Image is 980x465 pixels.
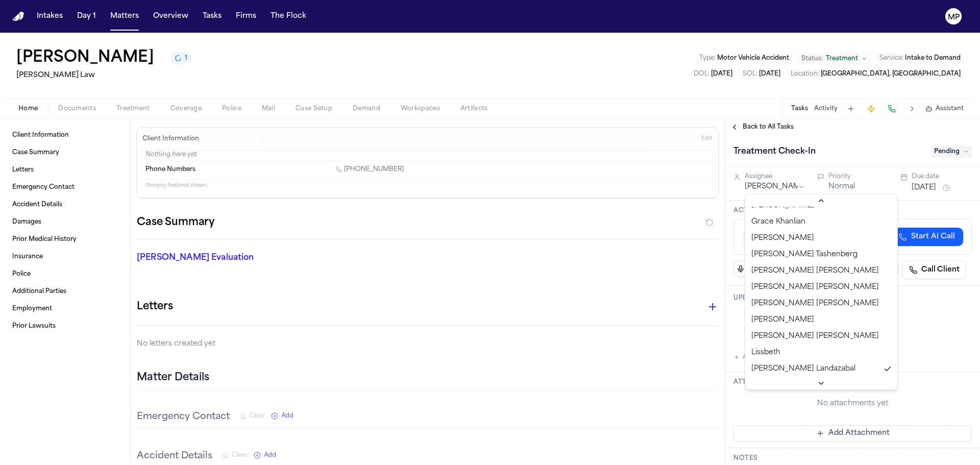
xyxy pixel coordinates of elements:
span: [PERSON_NAME] [751,233,814,243]
span: Lissbeth [751,348,780,358]
span: [PERSON_NAME] Landazabal [751,364,855,374]
span: [PERSON_NAME] [PERSON_NAME] [751,299,879,309]
span: [PERSON_NAME] [PERSON_NAME] [751,266,879,276]
span: [PERSON_NAME] [PERSON_NAME] [751,282,879,292]
span: [PERSON_NAME] [751,315,814,325]
span: [PERSON_NAME] [PERSON_NAME] [751,331,879,341]
span: Grace Khanlian [751,217,805,227]
span: [PERSON_NAME] Tashenberg [751,250,857,260]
